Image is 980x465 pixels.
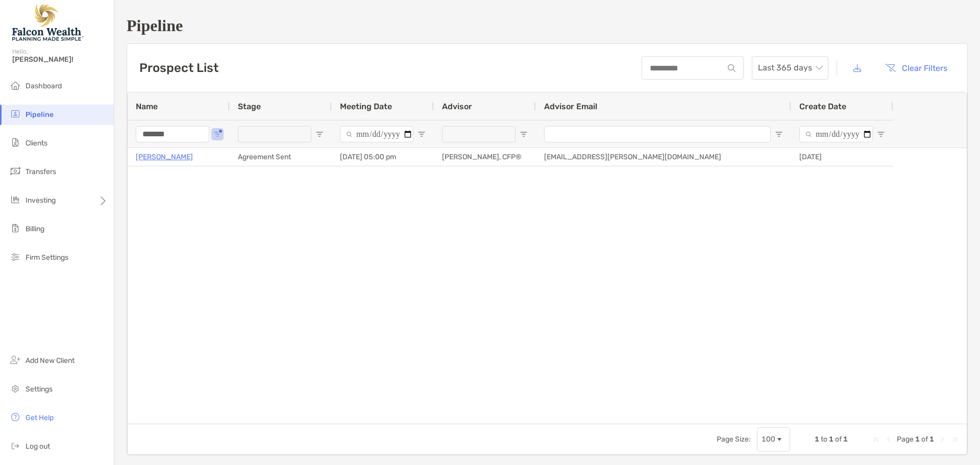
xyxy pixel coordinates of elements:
[821,435,827,444] span: to
[9,354,21,366] img: add_new_client icon
[26,139,47,148] span: Clients
[9,193,21,206] img: investing icon
[9,382,21,395] img: settings icon
[340,102,392,111] span: Meeting Date
[442,102,472,111] span: Advisor
[230,148,332,166] div: Agreement Sent
[238,102,261,111] span: Stage
[26,413,54,422] span: Get Help
[332,148,434,166] div: [DATE] 05:00 pm
[213,130,222,138] button: Open Filter Menu
[26,442,50,451] span: Log out
[315,130,324,138] button: Open Filter Menu
[877,57,955,79] button: Clear Filters
[938,435,946,444] div: Next Page
[843,435,848,444] span: 1
[791,148,893,166] div: [DATE]
[757,427,790,452] div: Page Size
[9,411,21,423] img: get-help icon
[434,148,536,166] div: [PERSON_NAME], CFP®
[520,130,528,138] button: Open Filter Menu
[26,253,68,262] span: Firm Settings
[9,79,21,91] img: dashboard icon
[136,151,193,163] a: [PERSON_NAME]
[26,356,75,365] span: Add New Client
[26,167,56,176] span: Transfers
[9,222,21,234] img: billing icon
[885,435,893,444] div: Previous Page
[799,126,873,142] input: Create Date Filter Input
[877,130,885,138] button: Open Filter Menu
[915,435,920,444] span: 1
[536,148,791,166] div: [EMAIL_ADDRESS][PERSON_NAME][DOMAIN_NAME]
[26,110,54,119] span: Pipeline
[835,435,842,444] span: of
[136,102,158,111] span: Name
[9,165,21,177] img: transfers icon
[929,435,934,444] span: 1
[139,61,218,75] h3: Prospect List
[26,225,44,233] span: Billing
[921,435,928,444] span: of
[829,435,834,444] span: 1
[418,130,426,138] button: Open Filter Menu
[897,435,914,444] span: Page
[872,435,880,444] div: First Page
[127,16,968,35] h1: Pipeline
[340,126,413,142] input: Meeting Date Filter Input
[544,126,771,142] input: Advisor Email Filter Input
[136,126,209,142] input: Name Filter Input
[9,251,21,263] img: firm-settings icon
[9,108,21,120] img: pipeline icon
[728,64,736,72] img: input icon
[26,82,62,90] span: Dashboard
[9,439,21,452] img: logout icon
[950,435,959,444] div: Last Page
[758,57,822,79] span: Last 365 days
[775,130,783,138] button: Open Filter Menu
[26,196,56,205] span: Investing
[12,55,108,64] span: [PERSON_NAME]!
[12,4,84,41] img: Falcon Wealth Planning Logo
[9,136,21,149] img: clients icon
[717,435,751,444] div: Page Size:
[815,435,819,444] span: 1
[544,102,597,111] span: Advisor Email
[799,102,846,111] span: Create Date
[762,435,775,444] div: 100
[26,385,53,394] span: Settings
